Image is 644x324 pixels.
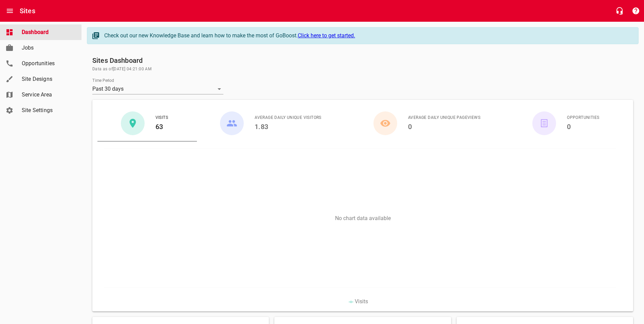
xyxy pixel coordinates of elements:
[628,3,644,19] button: Support Portal
[611,3,628,19] button: Live Chat
[92,78,114,83] label: Time Period
[355,298,368,305] span: Visits
[97,215,628,221] p: No chart data available
[22,59,73,68] span: Opportunities
[408,114,480,121] span: Average Daily Unique Pageviews
[155,121,168,132] h6: 63
[408,121,480,132] h6: 0
[155,114,168,121] span: Visits
[22,106,73,114] span: Site Settings
[255,114,321,121] span: Average Daily Unique Visitors
[22,75,73,83] span: Site Designs
[255,121,321,132] h6: 1.83
[567,114,599,121] span: Opportunities
[567,121,599,132] h6: 0
[104,32,631,40] div: Check out our new Knowledge Base and learn how to make the most of GoBoost.
[298,32,355,39] a: Click here to get started.
[92,66,633,73] span: Data as of [DATE] 04:21:00 AM
[22,28,73,36] span: Dashboard
[22,44,73,52] span: Jobs
[92,55,633,66] h6: Sites Dashboard
[2,3,18,19] button: Open drawer
[92,84,223,94] div: Past 30 days
[22,91,73,99] span: Service Area
[20,5,35,16] h6: Sites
